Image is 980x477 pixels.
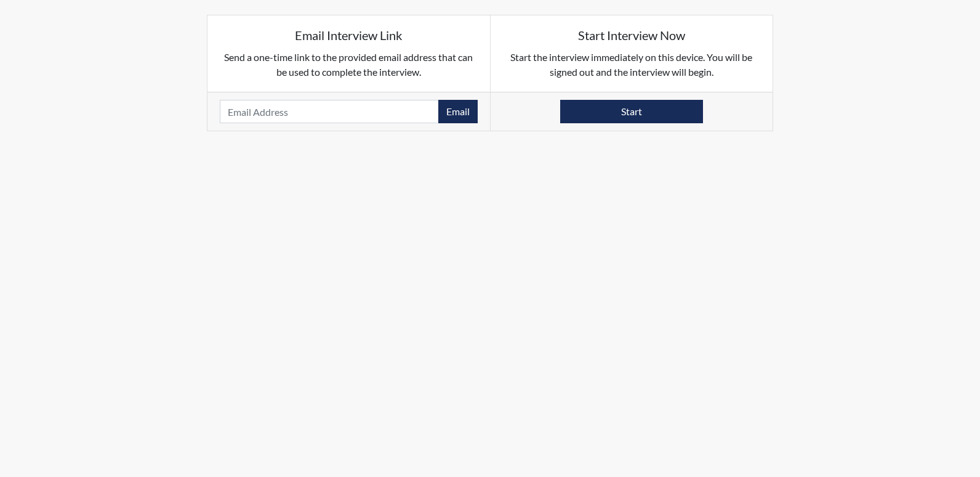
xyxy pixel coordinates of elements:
[438,100,478,123] button: Email
[503,28,761,43] h5: Start Interview Now
[220,100,439,123] input: Email Address
[560,100,703,123] button: Start
[220,50,478,79] p: Send a one-time link to the provided email address that can be used to complete the interview.
[220,28,478,43] h5: Email Interview Link
[503,50,761,79] p: Start the interview immediately on this device. You will be signed out and the interview will begin.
